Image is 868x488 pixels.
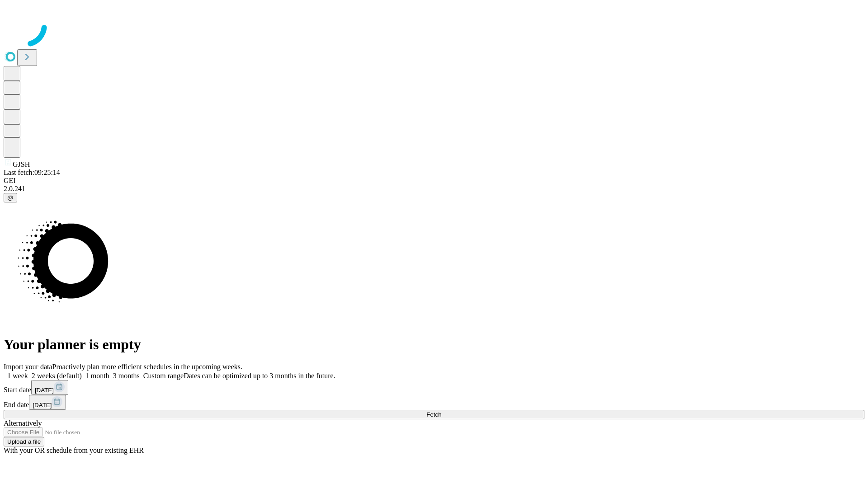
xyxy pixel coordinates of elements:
[143,372,184,380] span: Custom range
[31,380,68,395] button: [DATE]
[4,380,864,395] div: Start date
[4,169,60,176] span: Last fetch: 09:25:14
[4,446,144,454] span: With your OR schedule from your existing EHR
[4,336,864,353] h1: Your planner is empty
[4,419,42,427] span: Alternatively
[85,372,109,380] span: 1 month
[4,177,864,185] div: GEI
[29,395,66,410] button: [DATE]
[52,363,242,371] span: Proactively plan more efficient schedules in the upcoming weeks.
[4,410,864,419] button: Fetch
[4,363,52,371] span: Import your data
[4,185,864,193] div: 2.0.241
[4,193,17,202] button: @
[7,372,28,380] span: 1 week
[32,372,82,380] span: 2 weeks (default)
[4,437,44,446] button: Upload a file
[13,160,30,168] span: GJSH
[184,372,335,380] span: Dates can be optimized up to 3 months in the future.
[35,387,54,394] span: [DATE]
[33,402,52,408] span: [DATE]
[426,411,441,418] span: Fetch
[113,372,140,380] span: 3 months
[7,194,14,201] span: @
[4,395,864,410] div: End date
